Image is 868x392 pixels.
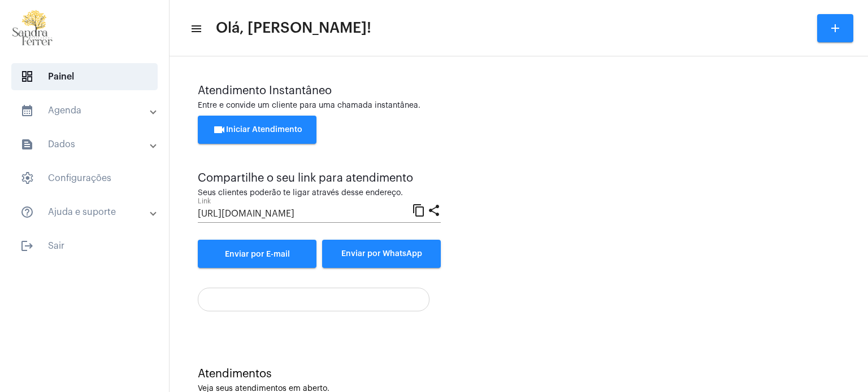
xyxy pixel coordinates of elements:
span: Painel [11,63,158,90]
button: Iniciar Atendimento [198,116,316,144]
mat-icon: sidenav icon [20,138,34,151]
mat-icon: share [427,203,441,217]
mat-panel-title: Agenda [20,104,151,117]
span: Enviar por E-mail [225,250,290,258]
div: Seus clientes poderão te ligar através desse endereço. [198,189,441,197]
mat-expansion-panel-header: sidenav iconAjuda e suporte [7,199,169,226]
span: Enviar por WhatsApp [341,250,422,258]
span: Iniciar Atendimento [212,126,302,134]
div: Compartilhe o seu link para atendimento [198,172,441,184]
mat-expansion-panel-header: sidenav iconDados [7,131,169,158]
span: Sair [11,232,158,259]
div: Entre e convide um cliente para uma chamada instantânea. [198,102,840,110]
mat-icon: sidenav icon [20,239,34,253]
mat-expansion-panel-header: sidenav iconAgenda [7,97,169,124]
mat-icon: sidenav icon [20,205,34,219]
div: Atendimentos [198,368,840,380]
mat-panel-title: Dados [20,138,151,151]
mat-icon: sidenav icon [20,104,34,117]
span: Configurações [11,165,158,192]
span: sidenav icon [20,70,34,83]
mat-icon: content_copy [412,203,426,217]
mat-icon: sidenav icon [190,22,201,36]
div: Atendimento Instantâneo [198,85,840,97]
img: 87cae55a-51f6-9edc-6e8c-b06d19cf5cca.png [9,6,57,51]
span: sidenav icon [20,171,34,185]
button: Enviar por WhatsApp [322,240,441,268]
mat-panel-title: Ajuda e suporte [20,205,151,219]
mat-icon: add [828,21,842,35]
span: Olá, [PERSON_NAME]! [216,19,371,37]
mat-icon: videocam [212,123,226,136]
a: Enviar por E-mail [198,240,316,268]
